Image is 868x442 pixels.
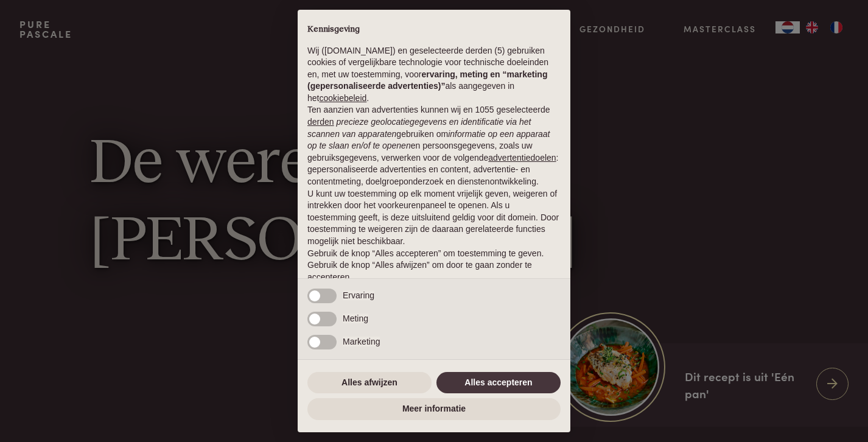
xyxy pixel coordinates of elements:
em: precieze geolocatiegegevens en identificatie via het scannen van apparaten [307,117,531,139]
a: cookiebeleid [319,93,366,103]
strong: ervaring, meting en “marketing (gepersonaliseerde advertenties)” [307,69,547,91]
p: U kunt uw toestemming op elk moment vrijelijk geven, weigeren of intrekken door het voorkeurenpan... [307,188,561,248]
p: Ten aanzien van advertenties kunnen wij en 1055 geselecteerde gebruiken om en persoonsgegevens, z... [307,104,561,188]
h2: Kennisgeving [307,24,561,35]
p: Wij ([DOMAIN_NAME]) en geselecteerde derden (5) gebruiken cookies of vergelijkbare technologie vo... [307,45,561,105]
em: informatie op een apparaat op te slaan en/of te openen [307,129,550,151]
button: Alles afwijzen [307,372,432,394]
span: Meting [343,314,368,323]
button: Meer informatie [307,398,561,420]
span: Ervaring [343,290,374,300]
button: Alles accepteren [436,372,561,394]
button: derden [307,116,334,128]
span: Marketing [343,337,380,346]
button: advertentiedoelen [488,152,556,164]
p: Gebruik de knop “Alles accepteren” om toestemming te geven. Gebruik de knop “Alles afwijzen” om d... [307,248,561,284]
